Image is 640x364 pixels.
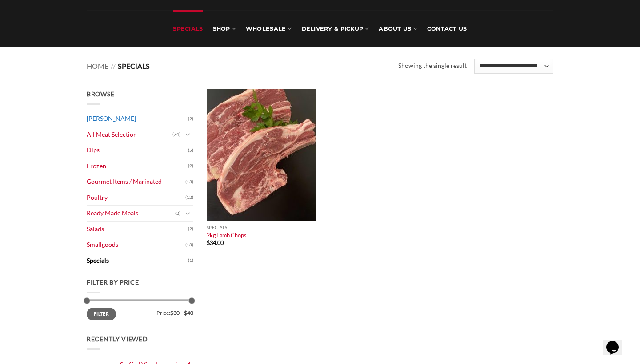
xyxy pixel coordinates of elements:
span: $40 [184,309,193,316]
span: // [111,62,116,70]
span: (9) [188,159,193,173]
span: (1) [188,254,193,267]
span: (2) [188,112,193,126]
a: Smallgoods [87,237,185,253]
span: (74) [172,128,180,141]
a: Delivery & Pickup [302,10,369,47]
span: $ [207,239,210,246]
a: Ready Made Meals [87,206,175,221]
span: (2) [188,222,193,236]
span: Recently Viewed [87,335,148,343]
bdi: 34.00 [207,239,224,246]
a: Home [87,62,108,70]
img: Lamb_forequarter_Chops (per 1Kg) [207,89,316,221]
a: [PERSON_NAME] [87,111,188,127]
a: Salads [87,222,188,237]
span: Browse [87,90,114,98]
button: Toggle [183,209,193,218]
a: About Us [379,10,417,47]
span: Specials [118,62,150,70]
span: Filter by price [87,278,139,286]
span: (12) [185,191,193,204]
span: (2) [175,207,180,220]
div: Price: — [87,308,193,316]
span: (5) [188,144,193,157]
span: (13) [185,175,193,189]
select: Shop order [474,59,553,74]
a: Specials [173,10,203,47]
span: $30 [170,309,180,316]
button: Filter [87,308,116,320]
p: Specials [207,225,316,230]
p: Showing the single result [398,61,467,71]
a: All Meat Selection [87,127,172,142]
a: Poultry [87,190,185,206]
a: Gourmet Items / Marinated [87,174,185,190]
iframe: chat widget [603,328,631,355]
a: Wholesale [246,10,292,47]
a: Specials [87,253,188,269]
a: 2kg Lamb Chops [207,232,247,239]
a: SHOP [213,10,236,47]
a: Frozen [87,158,188,174]
span: (18) [185,238,193,252]
a: Dips [87,142,188,158]
a: Contact Us [427,10,467,47]
button: Toggle [183,130,193,139]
